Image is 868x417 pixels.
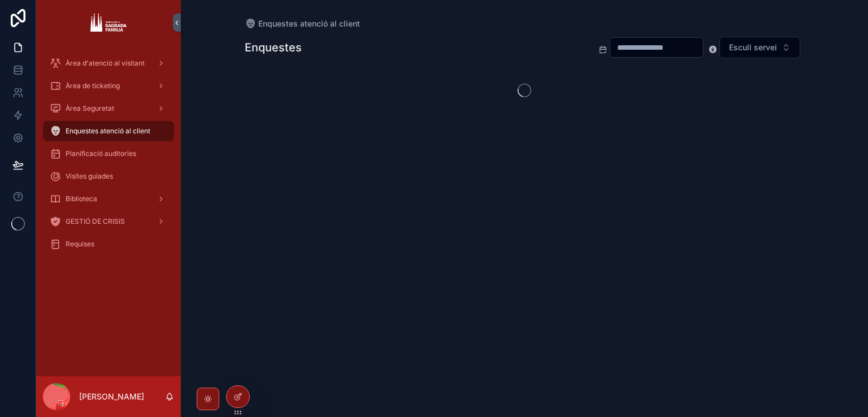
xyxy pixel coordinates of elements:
span: Biblioteca [66,194,97,203]
a: Enquestes atenció al client [43,121,174,141]
a: Requises [43,234,174,254]
button: Select Button [719,37,800,58]
a: Visites guiades [43,166,174,186]
p: [PERSON_NAME] [79,391,144,402]
a: GESTIÓ DE CRISIS [43,211,174,232]
span: Planificació auditories [66,149,136,158]
h1: Enquestes [245,40,302,55]
span: Àrea d'atenció al visitant [66,59,145,68]
span: Escull servei [729,42,777,53]
span: Visites guiades [66,172,113,181]
img: App logo [90,14,126,32]
span: Enquestes atenció al client [66,127,150,136]
a: Enquestes atenció al client [245,18,360,29]
span: GESTIÓ DE CRISIS [66,217,125,226]
a: Àrea d'atenció al visitant [43,53,174,73]
a: Biblioteca [43,189,174,209]
a: Planificació auditories [43,144,174,164]
span: Enquestes atenció al client [258,18,360,29]
a: Àrea de ticketing [43,76,174,96]
span: Àrea de ticketing [66,81,120,90]
div: scrollable content [36,45,181,269]
span: Requises [66,240,94,249]
span: Àrea Seguretat [66,104,114,113]
a: Àrea Seguretat [43,98,174,119]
